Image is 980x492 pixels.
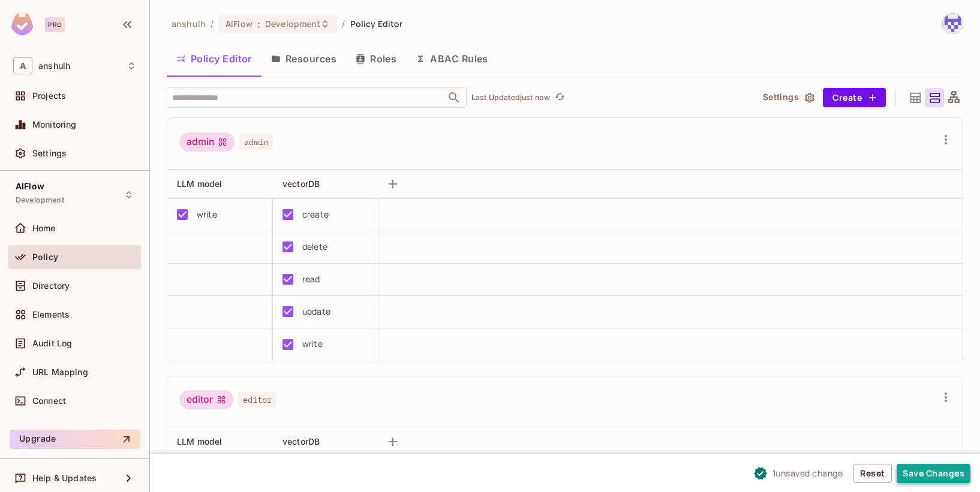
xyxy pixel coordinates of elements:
[45,17,65,32] div: Pro
[32,281,70,291] span: Directory
[16,195,64,205] span: Development
[261,44,346,74] button: Resources
[302,208,329,221] div: create
[302,305,330,318] div: update
[32,367,88,377] span: URL Mapping
[10,430,140,449] button: Upgrade
[552,90,567,105] button: refresh
[550,90,567,105] span: Refresh is not available in edit mode.
[446,89,462,106] button: Open
[265,18,320,29] span: Development
[32,252,58,262] span: Policy
[350,18,403,29] span: Policy Editor
[471,93,550,102] p: Last Updated just now
[853,464,892,483] button: Reset
[302,240,327,253] div: delete
[346,44,406,74] button: Roles
[32,339,72,348] span: Audit Log
[32,396,66,406] span: Connect
[13,57,32,74] span: A
[11,13,33,35] img: SReyMgAAAABJRU5ErkJggg==
[32,120,77,129] span: Monitoring
[302,273,320,286] div: read
[897,464,970,483] button: Save Changes
[943,14,963,34] img: anshulh.work@gmail.com
[342,18,345,29] li: /
[32,224,56,233] span: Home
[32,310,70,319] span: Elements
[257,19,261,29] span: :
[211,18,214,29] li: /
[555,92,565,104] span: refresh
[32,91,66,101] span: Projects
[179,390,233,409] div: editor
[772,467,843,479] span: 1 unsaved change
[823,88,886,107] button: Create
[16,182,44,191] span: AIFlow
[406,44,498,74] button: ABAC Rules
[172,18,206,29] span: the active workspace
[239,134,273,150] span: admin
[32,149,67,158] span: Settings
[177,436,222,446] span: LLM model
[302,337,323,351] div: write
[226,18,252,29] span: AIFlow
[38,61,70,71] span: Workspace: anshulh
[758,88,818,107] button: Settings
[177,179,222,189] span: LLM model
[32,473,97,483] span: Help & Updates
[179,132,235,152] div: admin
[197,208,217,221] div: write
[167,44,261,74] button: Policy Editor
[282,436,320,446] span: vectorDB
[282,179,320,189] span: vectorDB
[238,392,276,408] span: editor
